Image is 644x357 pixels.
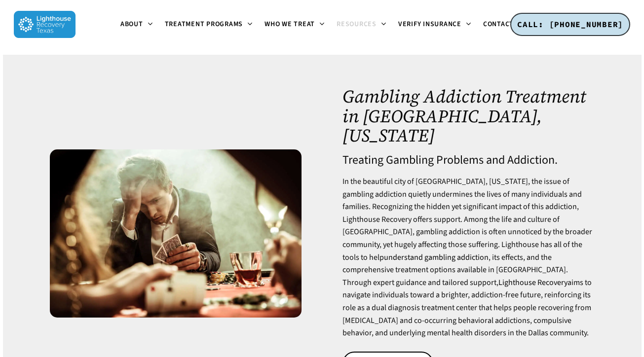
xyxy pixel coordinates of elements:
span: CALL: [PHONE_NUMBER] [517,19,623,29]
a: understand gambling addiction [384,252,489,263]
span: , its effects, and the comprehensive treatment options available in [GEOGRAPHIC_DATA]. Through ex... [342,252,592,339]
img: Gambling Addiction Treatment [50,149,302,317]
h4: Treating Gambling Problems and Addiction. [342,154,594,167]
span: Treatment Programs [165,19,243,29]
a: Who We Treat [259,21,331,29]
a: Contact [477,21,530,29]
a: Lighthouse Recovery [498,277,568,288]
span: About [120,19,143,29]
span: In the beautiful city of [GEOGRAPHIC_DATA], [US_STATE], the issue of gambling addiction quietly u... [342,176,592,263]
a: Resources [331,21,392,29]
a: CALL: [PHONE_NUMBER] [510,13,630,36]
a: Treatment Programs [159,21,259,29]
a: About [114,21,159,29]
span: Resources [337,19,377,29]
span: Verify Insurance [398,19,461,29]
h1: Gambling Addiction Treatment in [GEOGRAPHIC_DATA], [US_STATE] [342,87,594,145]
a: Verify Insurance [392,21,477,29]
span: Contact [483,19,514,29]
img: Lighthouse Recovery Texas [14,11,76,38]
span: Who We Treat [265,19,315,29]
